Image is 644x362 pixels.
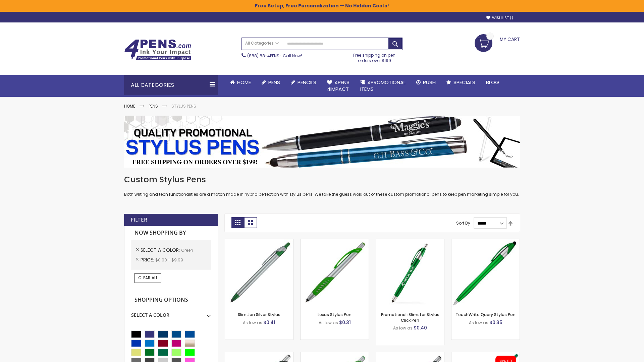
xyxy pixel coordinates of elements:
[319,320,338,325] span: As low as
[327,79,350,93] span: 4Pens 4impact
[247,53,279,59] a: (888) 88-4PENS
[322,75,355,97] a: 4Pens4impact
[231,217,244,228] strong: Grid
[411,75,441,90] a: Rush
[131,226,211,240] strong: Now Shopping by
[141,247,181,253] span: Select A Color
[455,312,516,317] a: TouchWrite Query Stylus Pen
[131,307,211,318] div: Select A Color
[155,257,183,263] span: $0.00 - $9.99
[238,312,280,317] a: Slim Jen Silver Stylus
[486,79,499,86] span: Blog
[225,352,293,358] a: Boston Stylus Pen-Green
[301,239,369,307] img: Lexus Stylus Pen-Green
[131,293,211,307] strong: Shopping Options
[456,220,470,226] label: Sort By
[124,103,135,109] a: Home
[124,75,218,95] div: All Categories
[237,79,251,86] span: Home
[376,352,444,358] a: Lexus Metallic Stylus Pen-Green
[141,256,155,263] span: Price
[285,75,322,90] a: Pencils
[376,239,444,307] img: Promotional iSlimster Stylus Click Pen-Green
[489,319,502,326] span: $0.35
[263,319,275,326] span: $0.41
[171,103,196,109] strong: Stylus Pens
[124,174,520,185] h1: Custom Stylus Pens
[486,15,513,20] a: Wishlist
[451,239,520,307] img: TouchWrite Query Stylus Pen-Green
[393,325,413,331] span: As low as
[298,79,316,86] span: Pencils
[346,50,403,63] div: Free shipping on pen orders over $199
[243,320,262,325] span: As low as
[124,174,520,197] div: Both writing and tech functionalities are a match made in hybrid perfection with stylus pens. We ...
[181,247,193,253] span: Green
[451,352,520,358] a: iSlimster II - Full Color-Green
[124,116,520,168] img: Stylus Pens
[423,79,436,86] span: Rush
[453,79,475,86] span: Specials
[301,239,369,244] a: Lexus Stylus Pen-Green
[376,239,444,244] a: Promotional iSlimster Stylus Click Pen-Green
[135,273,161,283] a: Clear All
[441,75,481,90] a: Specials
[138,275,158,281] span: Clear All
[247,53,302,59] span: - Call Now!
[242,38,282,49] a: All Categories
[469,320,488,325] span: As low as
[451,239,520,244] a: TouchWrite Query Stylus Pen-Green
[414,324,427,331] span: $0.40
[481,75,504,90] a: Blog
[381,312,439,323] a: Promotional iSlimster Stylus Click Pen
[256,75,285,90] a: Pens
[360,79,406,93] span: 4PROMOTIONAL ITEMS
[355,75,411,97] a: 4PROMOTIONALITEMS
[339,319,351,326] span: $0.31
[225,239,293,244] a: Slim Jen Silver Stylus-Green
[225,75,256,90] a: Home
[149,103,158,109] a: Pens
[225,239,293,307] img: Slim Jen Silver Stylus-Green
[318,312,352,317] a: Lexus Stylus Pen
[268,79,280,86] span: Pens
[245,41,279,46] span: All Categories
[124,39,191,61] img: 4Pens Custom Pens and Promotional Products
[131,216,147,224] strong: Filter
[301,352,369,358] a: Boston Silver Stylus Pen-Green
